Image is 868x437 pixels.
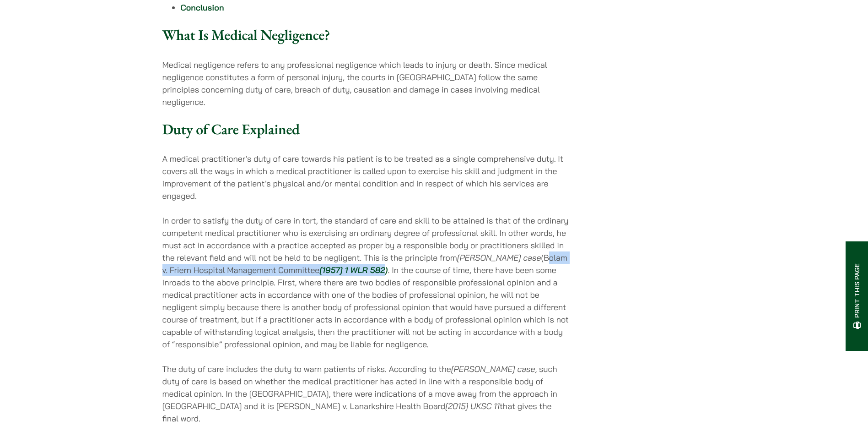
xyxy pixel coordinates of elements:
[319,265,388,275] a: [1957] 1 WLR 582)
[451,364,535,374] em: [PERSON_NAME] case
[162,59,570,108] p: Medical negligence refers to any professional negligence which leads to injury or death. Since me...
[162,153,570,202] p: A medical practitioner’s duty of care towards his patient is to be treated as a single comprehens...
[162,214,570,350] p: In order to satisfy the duty of care in tort, the standard of care and skill to be attained is th...
[181,2,224,13] a: Conclusion
[162,363,570,425] p: The duty of care includes the duty to warn patients of risks. According to the , such duty of car...
[162,120,300,139] strong: Duty of Care Explained
[162,26,570,44] h3: What Is Medical Negligence?
[445,401,500,411] em: [2015] UKSC 11
[457,252,541,263] em: [PERSON_NAME] case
